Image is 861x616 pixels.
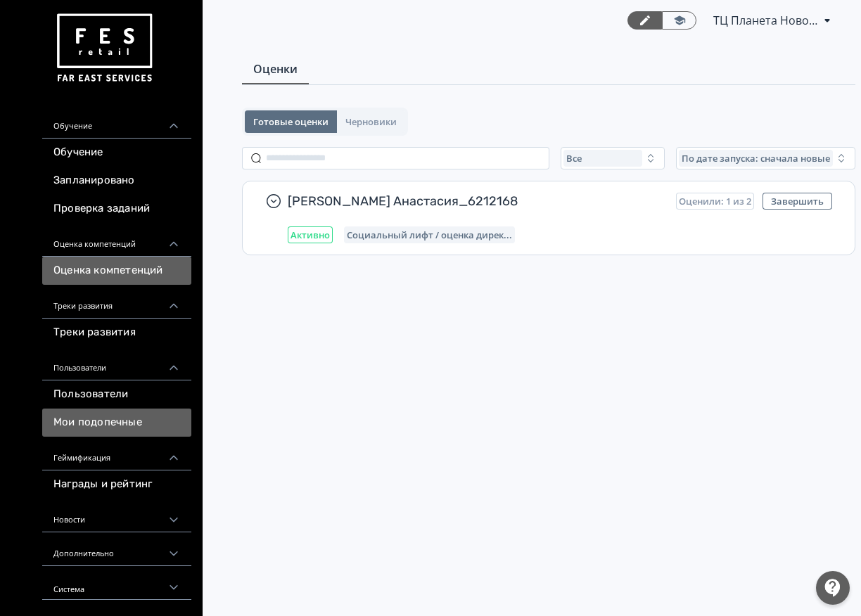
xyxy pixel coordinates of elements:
a: Проверка заданий [42,195,191,223]
div: Новости [42,499,191,532]
button: Завершить [763,193,832,210]
button: Готовые оценки [245,110,337,133]
span: Оценки [253,60,298,77]
span: Черновики [345,116,397,127]
span: Оценили: 1 из 2 [679,195,751,207]
div: Геймификация [42,437,191,470]
img: https://files.teachbase.ru/system/account/57463/logo/medium-936fc5084dd2c598f50a98b9cbe0469a.png [53,8,155,88]
span: Готовые оценки [253,116,329,127]
div: Пользователи [42,347,191,380]
a: Запланировано [42,167,191,195]
a: Обучение [42,139,191,167]
div: Треки развития [42,285,191,319]
span: Активно [291,229,330,240]
div: Обучение [42,105,191,139]
a: Мои подопечные [42,409,191,437]
button: Черновики [337,110,405,133]
span: Социальный лифт / оценка директора магазина [347,229,512,240]
a: Переключиться в режим ученика [662,11,696,30]
a: Пользователи [42,380,191,409]
div: Система [42,566,191,600]
span: [PERSON_NAME] Анастасия_6212168 [288,193,665,210]
span: ТЦ Планета Новокузнецк МО 6212168 [713,12,819,29]
div: Дополнительно [42,532,191,566]
a: Награды и рейтинг [42,470,191,499]
a: Треки развития [42,319,191,347]
button: Все [561,147,665,169]
a: Оценка компетенций [42,257,191,285]
div: Оценка компетенций [42,223,191,257]
span: Все [566,153,582,164]
button: По дате запуска: сначала новые [676,147,855,169]
span: По дате запуска: сначала новые [682,153,830,164]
